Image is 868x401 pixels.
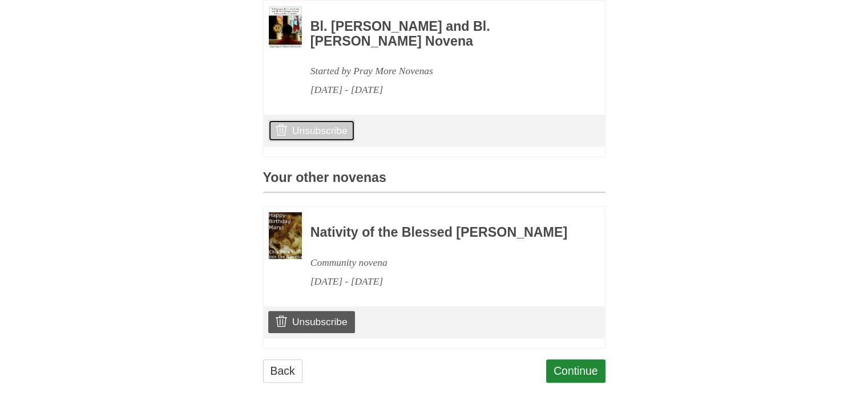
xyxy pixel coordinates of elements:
img: Novena image [269,212,302,259]
div: [DATE] - [DATE] [310,80,574,99]
a: Continue [546,359,605,383]
a: Unsubscribe [268,120,354,141]
h3: Nativity of the Blessed [PERSON_NAME] [310,225,574,240]
div: Started by Pray More Novenas [310,62,574,80]
a: Unsubscribe [268,311,354,333]
h3: Bl. [PERSON_NAME] and Bl. [PERSON_NAME] Novena [310,19,574,48]
a: Back [263,359,302,383]
div: Community novena [310,253,574,272]
div: [DATE] - [DATE] [310,272,574,291]
h3: Your other novenas [263,171,605,193]
img: Novena image [269,6,302,48]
